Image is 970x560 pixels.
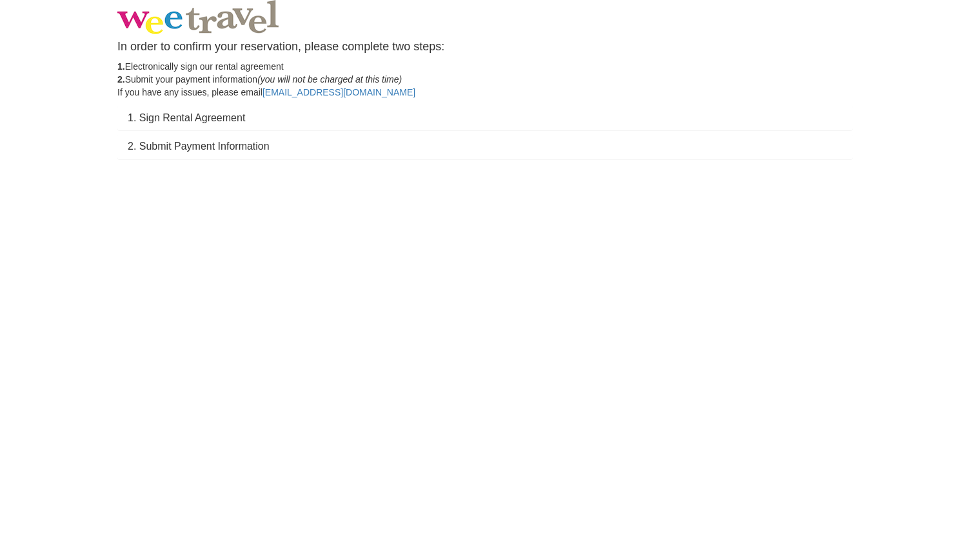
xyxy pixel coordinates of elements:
strong: 1. [117,61,125,72]
h3: 1. Sign Rental Agreement [128,112,842,124]
h4: In order to confirm your reservation, please complete two steps: [117,41,853,54]
em: (you will not be charged at this time) [257,74,402,85]
h3: 2. Submit Payment Information [128,141,842,152]
p: Electronically sign our rental agreement Submit your payment information If you have any issues, ... [117,60,853,99]
strong: 2. [117,74,125,85]
a: [EMAIL_ADDRESS][DOMAIN_NAME] [262,87,415,97]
